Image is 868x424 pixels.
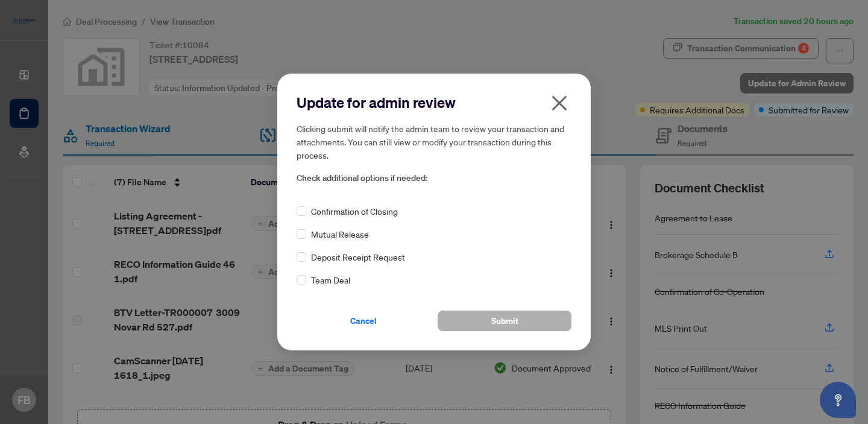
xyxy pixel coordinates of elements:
h5: Clicking submit will notify the admin team to review your transaction and attachments. You can st... [297,122,571,162]
span: Deposit Receipt Request [311,250,405,264]
button: Open asap [820,382,856,418]
button: Cancel [297,311,430,331]
span: Mutual Release [311,227,369,241]
span: Check additional options if needed: [297,171,571,185]
span: close [550,93,569,113]
span: Confirmation of Closing [311,204,398,218]
span: Submit [491,311,518,331]
span: Cancel [350,311,377,331]
h2: Update for admin review [297,93,571,112]
button: Submit [438,311,571,331]
span: Team Deal [311,273,350,286]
